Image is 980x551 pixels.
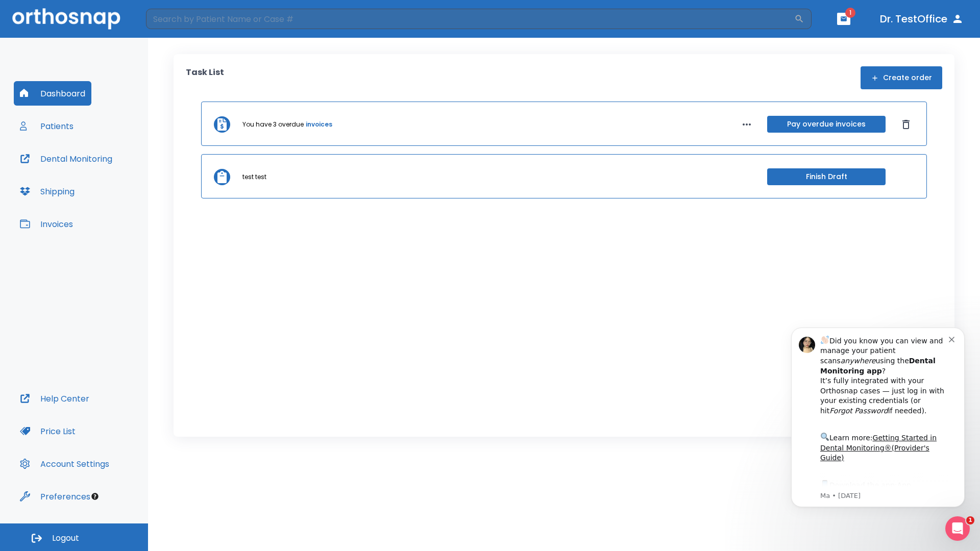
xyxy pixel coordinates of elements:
[14,114,80,138] button: Patients
[861,66,942,89] button: Create order
[14,146,118,171] button: Dental Monitoring
[767,116,886,133] button: Pay overdue invoices
[14,179,81,204] button: Shipping
[14,212,79,236] button: Invoices
[776,315,980,546] iframe: Intercom notifications message
[14,81,91,106] button: Dashboard
[186,66,224,89] p: Task List
[242,120,304,129] p: You have 3 overdue
[14,419,82,443] button: Price List
[242,172,266,182] p: test test
[52,533,79,544] span: Logout
[306,120,332,129] a: invoices
[767,168,886,185] button: Finish Draft
[14,452,115,476] button: Account Settings
[966,516,974,524] span: 1
[146,9,794,29] input: Search by Patient Name or Case #
[898,116,914,133] button: Dismiss
[876,10,968,28] button: Dr. TestOffice
[14,386,95,411] button: Help Center
[90,492,100,501] div: Tooltip anchor
[12,8,120,29] img: Orthosnap
[845,8,855,18] span: 1
[14,484,96,509] button: Preferences
[945,516,970,541] iframe: Intercom live chat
